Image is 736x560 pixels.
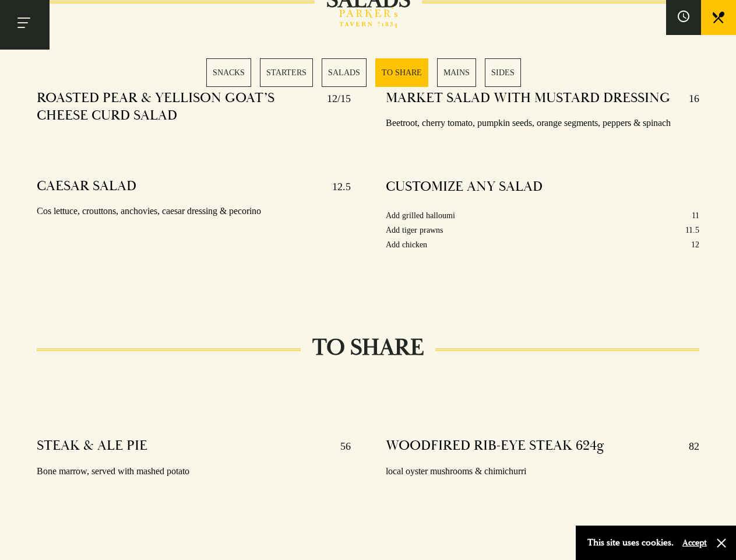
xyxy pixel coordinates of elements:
h2: TO SHARE [301,334,435,362]
p: 56 [329,437,351,456]
p: 82 [677,437,699,456]
h4: STEAK & ALE PIE [37,437,147,456]
p: 12 [691,237,699,252]
h4: WOODFIRED RIB-EYE STEAK 624g [386,437,604,456]
p: 11.5 [685,223,699,237]
h4: CUSTOMIZE ANY SALAD [386,178,543,195]
p: Add grilled halloumi [386,208,455,223]
p: 12.5 [321,177,351,196]
p: Beetroot, cherry tomato, pumpkin seeds, orange segments, peppers & spinach [386,115,699,132]
p: Bone marrow, served with mashed potato [37,463,350,480]
h4: CAESAR SALAD [37,177,136,196]
p: This site uses cookies. [587,534,674,551]
p: 11 [692,208,699,223]
a: 2 / 6 [260,58,313,87]
a: 4 / 6 [375,58,428,87]
a: 1 / 6 [206,58,251,87]
p: Cos lettuce, crouttons, anchovies, caesar dressing & pecorino [37,203,350,220]
p: Add chicken [386,237,427,252]
a: 5 / 6 [437,58,476,87]
p: Add tiger prawns [386,223,443,237]
a: 6 / 6 [485,58,521,87]
p: local oyster mushrooms & chimichurri [386,463,699,480]
button: Close and accept [716,537,727,549]
button: Accept [682,537,707,548]
a: 3 / 6 [322,58,367,87]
